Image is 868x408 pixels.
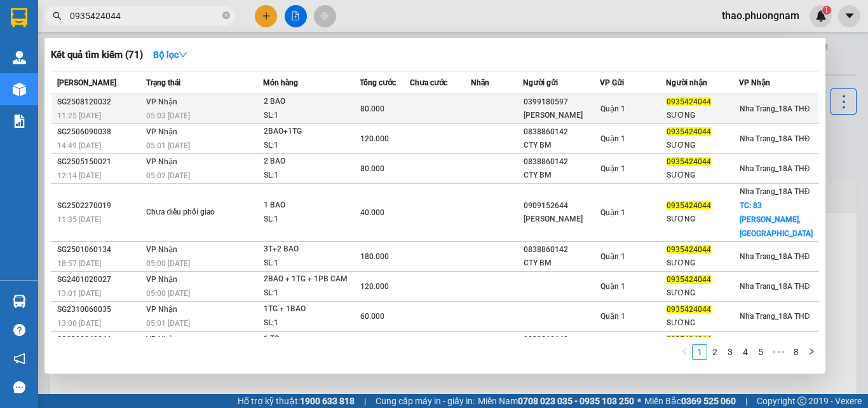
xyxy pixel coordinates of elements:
span: VP Nhận [739,78,770,87]
span: 14:49 [DATE] [57,141,101,150]
span: Quận 1 [600,104,625,113]
div: CTY BM [524,139,599,152]
a: 2 [708,345,722,359]
div: 2BAO + 1TG + 1PB CAM [264,272,359,286]
div: SƯƠNG [667,169,738,182]
div: CTY BM [524,169,599,182]
li: 3 [722,344,738,360]
span: close-circle [222,10,230,22]
span: Nha Trang_18A THĐ [740,312,810,321]
span: message [13,381,25,393]
li: 5 [753,344,768,360]
span: 60.000 [360,312,384,321]
button: right [804,344,819,360]
span: VP Nhận [146,97,177,106]
span: Nha Trang_18A THĐ [740,164,810,173]
div: SƯƠNG [667,109,738,122]
div: SL: 1 [264,109,359,123]
span: VP Nhận [146,245,177,254]
span: 05:01 [DATE] [146,141,190,150]
span: [PERSON_NAME] [57,78,116,87]
h3: Kết quả tìm kiếm ( 71 ) [51,48,143,62]
div: 1 BAO [264,199,359,213]
span: left [681,348,688,355]
span: 05:01 [DATE] [146,319,190,328]
div: 0399180597 [524,95,599,109]
span: notification [13,353,25,365]
img: solution-icon [13,115,26,128]
span: VP Nhận [146,305,177,314]
div: SƯƠNG [667,139,738,152]
span: VP Nhận [146,157,177,166]
span: Nhãn [471,78,489,87]
div: 1 TG [264,332,359,346]
div: SG2401020027 [57,273,142,286]
span: 0935424044 [667,305,711,314]
span: 05:00 [DATE] [146,289,190,298]
span: 80.000 [360,164,384,173]
li: Previous Page [677,344,692,360]
span: VP Nhận [146,275,177,284]
li: 1 [692,344,707,360]
span: 40.000 [360,208,384,217]
span: 0935424044 [667,97,711,106]
span: Quận 1 [600,208,625,217]
span: right [808,348,815,355]
span: Chưa cước [410,78,447,87]
span: Nha Trang_18A THĐ [740,252,810,261]
span: question-circle [13,324,25,336]
div: SL: 1 [264,139,359,153]
img: warehouse-icon [13,295,26,308]
li: Next 5 Pages [768,344,789,360]
span: Món hàng [263,78,298,87]
li: 2 [707,344,722,360]
div: SL: 1 [264,213,359,227]
span: close-circle [222,11,230,19]
span: 120.000 [360,134,389,143]
a: 8 [789,345,803,359]
span: 13:01 [DATE] [57,289,101,298]
div: SG2505150021 [57,155,142,169]
a: 5 [754,345,768,359]
span: Quận 1 [600,164,625,173]
span: 120.000 [360,282,389,291]
div: 2 BAO [264,95,359,109]
span: 13:00 [DATE] [57,319,101,328]
span: 80.000 [360,104,384,113]
div: SL: 1 [264,257,359,271]
span: Người gửi [523,78,558,87]
div: CTY BM [524,257,599,270]
span: VP Nhận [146,127,177,136]
strong: Bộ lọc [153,50,187,60]
div: SG2508120032 [57,95,142,109]
span: ••• [768,344,789,360]
img: warehouse-icon [13,83,26,96]
span: Nha Trang_18A THĐ [740,187,810,196]
li: 8 [789,344,804,360]
span: 0935424044 [667,245,711,254]
span: Quận 1 [600,282,625,291]
li: Next Page [804,344,819,360]
span: 05:02 [DATE] [146,171,190,180]
a: 3 [723,345,737,359]
div: SƯƠNG [667,257,738,270]
span: Quận 1 [600,312,625,321]
input: Tìm tên, số ĐT hoặc mã đơn [70,9,220,23]
span: Quận 1 [600,134,625,143]
button: Bộ lọcdown [143,45,198,65]
div: SG2506090038 [57,125,142,139]
div: 0838860142 [524,333,599,346]
span: 0935424044 [667,201,711,210]
span: Người nhận [666,78,707,87]
div: Chưa điều phối giao [146,206,241,220]
span: Nha Trang_18A THĐ [740,104,810,113]
div: SG2308240046 [57,333,142,346]
span: 180.000 [360,252,389,261]
span: Tổng cước [360,78,396,87]
div: SL: 1 [264,316,359,330]
span: 0935424044 [667,127,711,136]
div: 0838860142 [524,243,599,257]
a: 4 [738,345,752,359]
div: SL: 1 [264,169,359,183]
span: 0935424044 [667,157,711,166]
